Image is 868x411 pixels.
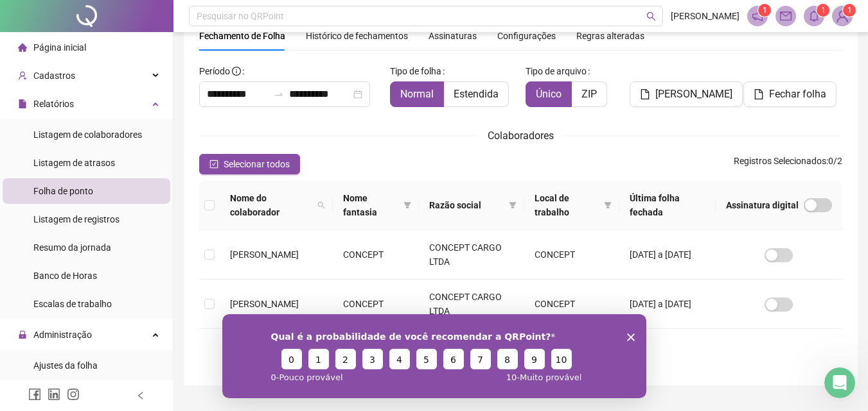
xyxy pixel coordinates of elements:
[824,367,855,398] iframe: Intercom live chat
[734,156,826,166] span: Registros Selecionados
[630,81,743,107] button: [PERSON_NAME]
[18,99,27,108] span: file
[817,4,829,17] sup: 1
[224,157,290,171] span: Selecionar todos
[419,280,524,329] td: CONCEPT CARGO LTDA
[306,31,408,41] span: Histórico de fechamentos
[222,314,646,398] iframe: Pesquisa da QRPoint
[454,88,499,100] span: Estendida
[536,88,562,100] span: Único
[18,43,27,52] span: home
[33,214,120,224] span: Listagem de registros
[833,6,852,26] img: 86015
[619,230,716,280] td: [DATE] a [DATE]
[780,10,792,22] span: mail
[199,66,230,76] span: Período
[33,299,112,309] span: Escalas de trabalho
[333,230,419,280] td: CONCEPT
[33,242,111,253] span: Resumo da jornada
[524,230,619,280] td: CONCEPT
[743,81,837,107] button: Fechar folha
[419,230,524,280] td: CONCEPT CARGO LTDA
[33,271,97,281] span: Banco de Horas
[769,87,826,102] span: Fechar folha
[509,201,517,209] span: filter
[671,9,740,23] span: [PERSON_NAME]
[199,31,285,41] span: Fechamento de Folha
[209,160,218,169] span: check-square
[67,388,80,401] span: instagram
[429,198,504,212] span: Razão social
[524,280,619,329] td: CONCEPT
[230,191,312,219] span: Nome do colaborador
[619,181,716,230] th: Última folha fechada
[33,330,92,340] span: Administração
[752,10,763,22] span: notification
[646,12,656,21] span: search
[232,67,241,76] span: info-circle
[33,71,75,81] span: Cadastros
[230,299,299,309] span: [PERSON_NAME]
[33,186,93,196] span: Folha de ponto
[847,6,852,15] span: 1
[33,158,115,168] span: Listagem de atrasos
[604,201,612,209] span: filter
[274,89,284,99] span: to
[581,88,597,100] span: ZIP
[821,6,826,15] span: 1
[763,6,767,15] span: 1
[506,196,519,215] span: filter
[601,189,614,222] span: filter
[18,71,27,80] span: user-add
[429,31,477,40] span: Assinaturas
[488,130,554,142] span: Colaboradores
[274,89,284,99] span: swap-right
[136,391,145,400] span: left
[754,89,764,99] span: file
[655,87,732,102] span: [PERSON_NAME]
[33,42,86,53] span: Página inicial
[343,191,398,219] span: Nome fantasia
[535,191,599,219] span: Local de trabalho
[18,330,27,339] span: lock
[576,31,644,40] span: Regras alteradas
[199,154,300,174] button: Selecionar todos
[48,388,60,401] span: linkedin
[640,89,650,99] span: file
[230,249,299,260] span: [PERSON_NAME]
[734,154,842,174] span: : 0 / 2
[843,4,856,17] sup: Atualize o seu contato no menu Meus Dados
[333,280,419,329] td: CONCEPT
[33,130,142,140] span: Listagem de colaboradores
[401,189,414,222] span: filter
[526,64,587,78] span: Tipo de arquivo
[619,280,716,329] td: [DATE] a [DATE]
[33,99,74,109] span: Relatórios
[497,31,556,40] span: Configurações
[400,88,434,100] span: Normal
[726,198,799,212] span: Assinatura digital
[315,189,328,222] span: search
[28,388,41,401] span: facebook
[317,201,325,209] span: search
[403,201,411,209] span: filter
[390,64,441,78] span: Tipo de folha
[33,360,98,371] span: Ajustes da folha
[808,10,820,22] span: bell
[758,4,771,17] sup: 1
